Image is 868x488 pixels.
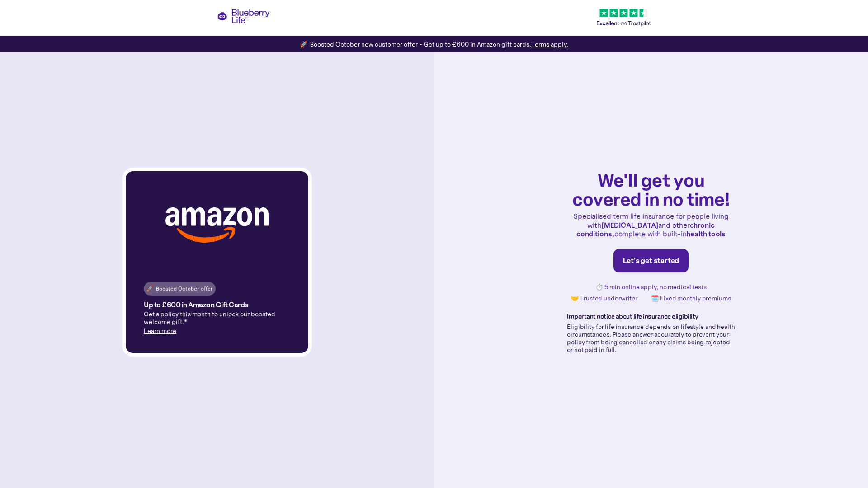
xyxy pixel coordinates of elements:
p: 🗓️ Fixed monthly premiums [651,295,731,302]
strong: [MEDICAL_DATA] [601,221,659,230]
strong: health tools [686,229,726,238]
p: ⏱️ 5 min online apply, no medical tests [595,283,707,291]
div: 🚀 Boosted October offer [146,284,213,293]
strong: chronic conditions, [576,221,715,238]
div: Let's get started [623,256,679,265]
a: Terms apply. [531,40,568,48]
h4: Up to £600 in Amazon Gift Cards [144,301,249,309]
a: Let's get started [613,249,689,272]
p: Specialised term life insurance for people living with and other complete with built-in [567,212,735,238]
p: Eligibility for life insurance depends on lifestyle and health circumstances. Please answer accur... [567,323,735,353]
a: Learn more [144,327,176,335]
p: Get a policy this month to unlock our boosted welcome gift.* [144,310,290,326]
p: 🤝 Trusted underwriter [571,295,637,302]
h1: We'll get you covered in no time! [567,170,735,208]
strong: Important notice about life insurance eligibility [567,312,698,320]
div: 🚀 Boosted October new customer offer - Get up to £600 in Amazon gift cards. [300,40,568,49]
